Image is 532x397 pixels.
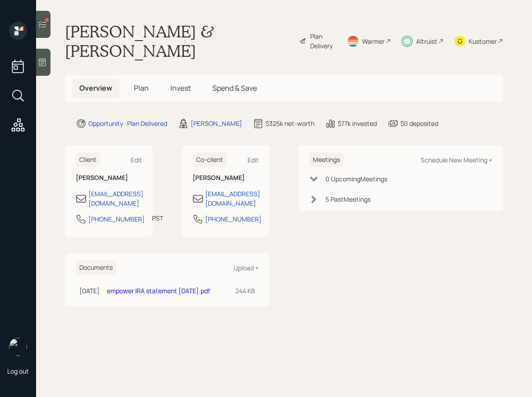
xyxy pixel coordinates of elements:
div: Schedule New Meeting + [421,156,492,164]
div: Opportunity · Plan Delivered [88,119,167,128]
div: Kustomer [469,37,497,46]
div: [PERSON_NAME] [191,119,242,128]
span: Overview [79,83,112,93]
div: Upload + [234,263,259,272]
h6: Client [76,152,100,167]
a: empower IRA statement [DATE].pdf [107,286,210,295]
div: 244 KB [235,286,255,295]
h1: [PERSON_NAME] & [PERSON_NAME] [65,22,292,60]
div: 5 Past Meeting s [326,194,371,204]
div: [PHONE_NUMBER] [205,214,261,224]
div: Warmer [362,37,385,46]
div: Edit [131,156,142,164]
span: Invest [170,83,191,93]
div: [EMAIL_ADDRESS][DOMAIN_NAME] [205,189,260,208]
h6: Documents [76,260,116,275]
div: $325k net-worth [266,119,314,128]
div: Altruist [416,37,437,46]
h6: Meetings [309,152,344,167]
img: hunter_neumayer.jpg [9,338,27,356]
h6: Co-client [193,152,227,167]
span: Plan [134,83,149,93]
div: [PHONE_NUMBER] [88,214,145,224]
div: 0 Upcoming Meeting s [326,174,387,184]
div: Plan Delivery [310,32,336,51]
div: [DATE] [79,286,100,295]
h6: [PERSON_NAME] [193,174,259,182]
div: Log out [7,367,29,375]
div: $77k invested [338,119,377,128]
span: Spend & Save [212,83,257,93]
h6: [PERSON_NAME] [76,174,142,182]
div: [EMAIL_ADDRESS][DOMAIN_NAME] [88,189,143,208]
div: Edit [248,156,259,164]
div: $0 deposited [400,119,438,128]
div: PST [152,213,163,223]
